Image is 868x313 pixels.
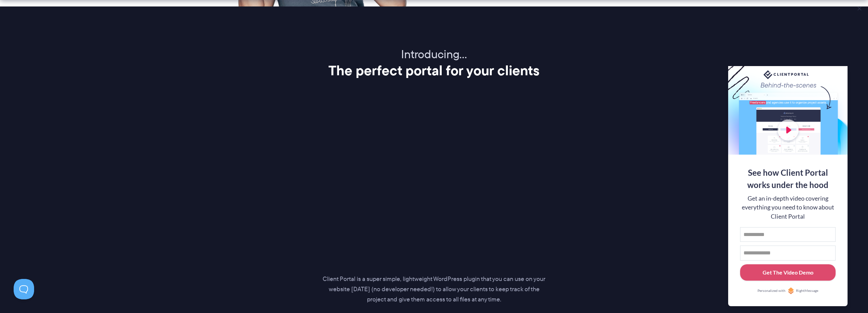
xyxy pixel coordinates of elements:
div: See how Client Portal works under the hood [740,167,836,191]
p: Client Portal is a super simple, lightweight WordPress plugin that you can use on your website [D... [323,274,546,305]
div: Get The Video Demo [763,268,813,277]
span: Personalized with [757,288,785,294]
p: Introducing… [211,47,658,62]
span: RightMessage [796,288,818,294]
button: Get The Video Demo [740,264,836,281]
div: Get an in-depth video covering everything you need to know about Client Portal [740,194,836,221]
h2: The perfect portal for your clients [211,62,658,79]
iframe: Toggle Customer Support [14,279,34,299]
img: Personalized with RightMessage [788,287,794,294]
a: Personalized withRightMessage [740,287,836,294]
